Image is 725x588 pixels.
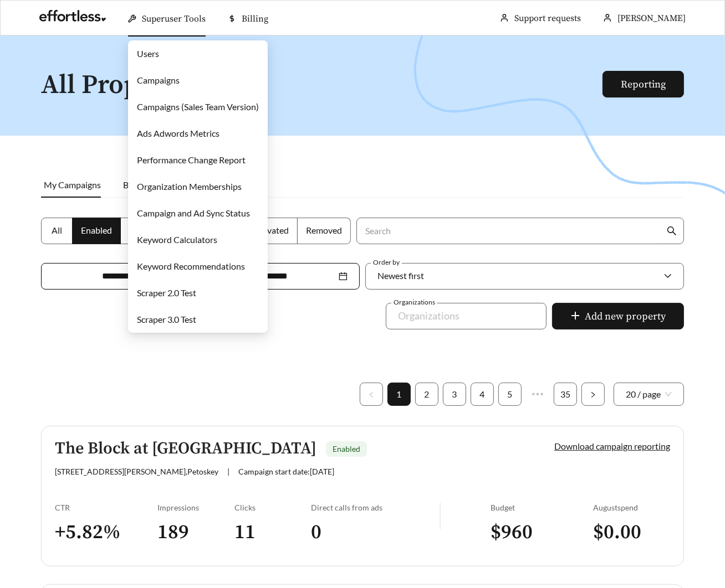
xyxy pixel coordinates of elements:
span: [STREET_ADDRESS][PERSON_NAME] , Petoskey [55,467,218,476]
h3: + 5.82 % [55,520,157,545]
li: 5 [498,383,522,406]
a: Users [137,48,159,59]
li: 3 [443,383,466,406]
span: Add new property [585,309,666,324]
div: CTR [55,503,157,512]
a: Organization Memberships [137,181,242,192]
a: Performance Change Report [137,154,246,165]
span: left [368,391,375,398]
a: Download campaign reporting [554,441,670,451]
a: 5 [499,383,521,405]
a: Keyword Calculators [137,234,217,245]
span: 20 / page [626,383,672,405]
h5: The Block at [GEOGRAPHIC_DATA] [55,440,316,458]
span: Billing [123,179,147,190]
span: plus [570,311,580,323]
img: line [440,503,441,529]
span: ••• [526,383,549,406]
li: Next Page [581,383,605,406]
div: Impressions [157,503,234,512]
a: Ads Adwords Metrics [137,128,219,138]
a: 35 [554,383,576,405]
span: All [52,225,62,235]
span: Removed [306,225,342,235]
span: search [667,226,677,236]
h3: 11 [234,520,312,545]
span: Billing [242,13,268,24]
h3: 0 [312,520,440,545]
a: Campaign and Ad Sync Status [137,208,250,218]
a: Campaigns [137,75,180,85]
button: right [581,383,605,406]
span: right [590,391,596,398]
span: Superuser Tools [142,13,206,24]
li: 4 [471,383,494,406]
button: Reporting [603,71,684,97]
button: plusAdd new property [552,303,684,329]
span: | [227,467,229,476]
div: Budget [491,503,593,512]
span: Enabled [81,225,112,235]
span: My Campaigns [44,179,101,190]
li: Next 5 Pages [526,383,549,406]
button: left [360,383,383,406]
a: 3 [443,383,466,405]
span: Campaign start date: [DATE] [238,467,334,476]
a: Reporting [621,78,666,91]
h3: 189 [157,520,234,545]
a: Scraper 2.0 Test [137,287,196,298]
li: 35 [554,383,577,406]
a: 2 [416,383,438,405]
div: Clicks [234,503,312,512]
li: Previous Page [360,383,383,406]
a: Scraper 3.0 Test [137,314,196,324]
h3: $ 960 [491,520,593,545]
div: Direct calls from ads [312,503,440,512]
li: 1 [387,383,411,406]
div: Page Size [614,383,684,406]
a: 1 [388,383,410,405]
li: 2 [415,383,438,406]
h1: All Properties [41,71,604,100]
a: Support requests [514,13,581,24]
a: Keyword Recommendations [137,261,245,271]
span: Newest first [377,270,424,281]
a: 4 [471,383,493,405]
a: The Block at [GEOGRAPHIC_DATA]Enabled[STREET_ADDRESS][PERSON_NAME],Petoskey|Campaign start date:[... [41,426,684,566]
span: [PERSON_NAME] [617,13,686,24]
a: Campaigns (Sales Team Version) [137,101,259,112]
span: Enabled [333,444,360,453]
div: August spend [593,503,670,512]
h3: $ 0.00 [593,520,670,545]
